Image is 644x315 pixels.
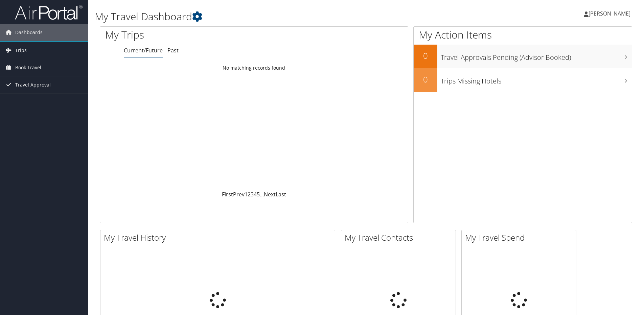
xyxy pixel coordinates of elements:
[345,232,456,243] h2: My Travel Contacts
[245,191,248,198] a: 1
[95,9,456,24] h1: My Travel Dashboard
[124,47,163,54] a: Current/Future
[100,62,408,74] td: No matching records found
[257,191,260,198] a: 5
[414,28,632,42] h1: My Action Items
[15,24,43,41] span: Dashboards
[414,74,437,85] h2: 0
[260,191,264,198] span: …
[233,191,245,198] a: Prev
[254,191,257,198] a: 4
[15,42,27,59] span: Trips
[105,28,275,42] h1: My Trips
[167,47,179,54] a: Past
[414,50,437,62] h2: 0
[15,59,41,76] span: Book Travel
[251,191,254,198] a: 3
[15,76,51,93] span: Travel Approval
[441,73,632,86] h3: Trips Missing Hotels
[441,49,632,62] h3: Travel Approvals Pending (Advisor Booked)
[414,45,632,68] a: 0Travel Approvals Pending (Advisor Booked)
[15,4,83,20] img: airportal-logo.png
[104,232,335,243] h2: My Travel History
[276,191,286,198] a: Last
[414,68,632,92] a: 0Trips Missing Hotels
[465,232,576,243] h2: My Travel Spend
[264,191,276,198] a: Next
[248,191,251,198] a: 2
[589,10,630,17] span: [PERSON_NAME]
[584,3,637,24] a: [PERSON_NAME]
[222,191,233,198] a: First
